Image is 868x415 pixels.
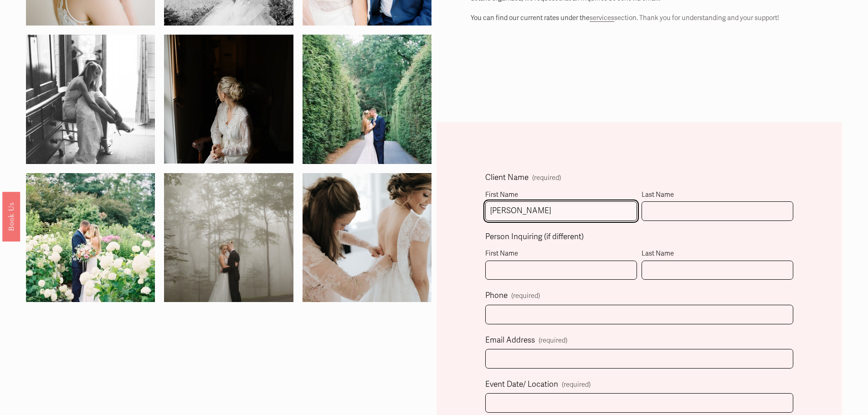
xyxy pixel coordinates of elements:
[132,173,325,302] img: a&b-249.jpg
[26,14,155,185] img: 14231398_1259601320717584_5710543027062833933_o.jpg
[614,14,779,22] span: section. Thank you for understanding and your support!
[132,35,325,164] img: a&b-122.jpg
[642,247,793,260] div: Last Name
[471,12,808,24] p: You can find our current rates under the
[511,292,540,299] span: (required)
[485,230,584,244] span: Person Inquiring (if different)
[485,378,558,392] span: Event Date/ Location
[485,189,637,201] div: First Name
[485,247,637,260] div: First Name
[485,289,508,303] span: Phone
[642,189,793,201] div: Last Name
[485,333,535,348] span: Email Address
[590,14,614,22] a: services
[270,173,464,302] img: ASW-178.jpg
[539,334,567,346] span: (required)
[485,171,529,185] span: Client Name
[562,379,591,390] span: (required)
[2,191,20,241] a: Book Us
[303,14,431,185] img: 14241554_1259623257382057_8150699157505122959_o.jpg
[532,174,561,181] span: (required)
[26,152,155,323] img: 14305484_1259623107382072_1992716122685880553_o.jpg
